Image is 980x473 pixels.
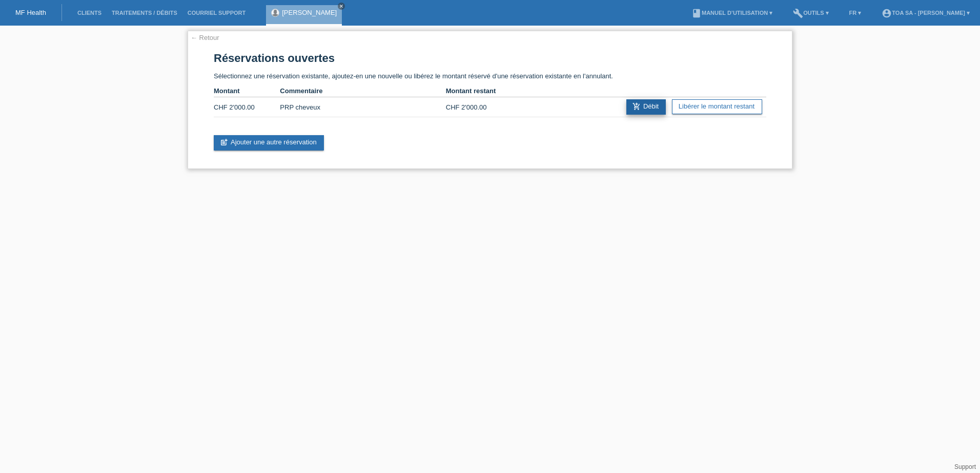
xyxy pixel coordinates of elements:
[686,10,778,16] a: bookManuel d’utilisation ▾
[107,10,182,16] a: Traitements / débits
[876,10,975,16] a: account_circleTOA SA - [PERSON_NAME] ▾
[282,9,337,16] a: [PERSON_NAME]
[672,99,762,114] a: Libérer le montant restant
[626,99,666,115] a: add_shopping_cartDébit
[339,4,344,9] i: close
[788,10,833,16] a: buildOutils ▾
[954,463,976,470] a: Support
[691,8,702,18] i: book
[220,138,228,146] i: post_add
[446,97,512,117] td: CHF 2'000.00
[214,135,324,150] a: post_addAjouter une autre réservation
[214,52,766,64] h1: Réservations ouvertes
[793,8,803,18] i: build
[844,10,867,16] a: FR ▾
[191,34,219,41] a: ← Retour
[214,85,280,97] th: Montant
[882,8,892,18] i: account_circle
[182,10,251,16] a: Courriel Support
[72,10,107,16] a: Clients
[15,9,46,16] a: MF Health
[280,85,445,97] th: Commentaire
[188,31,792,169] div: Sélectionnez une réservation existante, ajoutez-en une nouvelle ou libérez le montant réservé d'u...
[446,85,512,97] th: Montant restant
[214,97,280,117] td: CHF 2'000.00
[632,102,641,111] i: add_shopping_cart
[280,97,445,117] td: PRP cheveux
[338,3,345,10] a: close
